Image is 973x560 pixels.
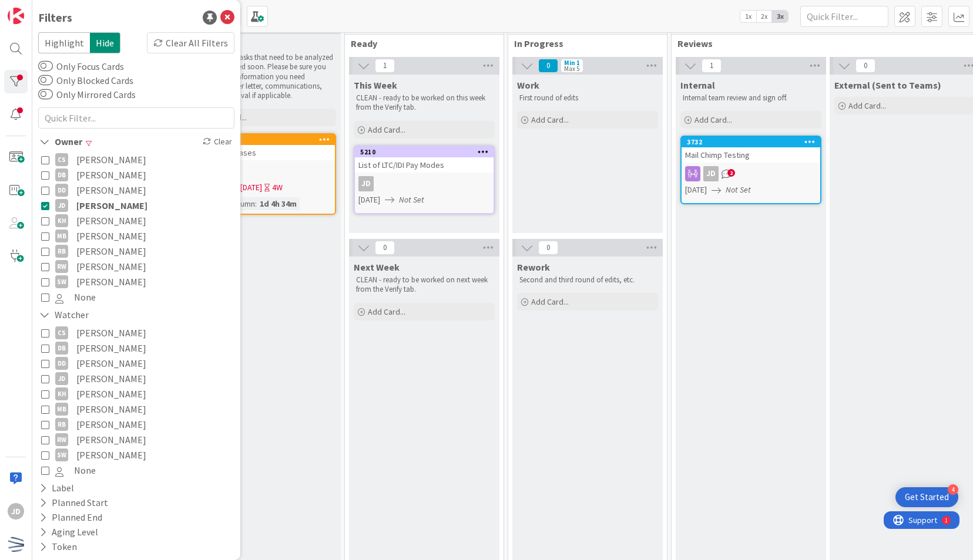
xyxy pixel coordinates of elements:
[76,198,147,213] span: [PERSON_NAME]
[38,59,124,73] label: Only Focus Cards
[272,181,283,194] div: 4W
[55,260,68,273] div: RW
[354,79,397,91] span: This Week
[76,274,146,289] span: [PERSON_NAME]
[55,245,68,258] div: RB
[41,371,231,386] button: JD [PERSON_NAME]
[38,107,234,129] input: Quick Filter...
[514,38,652,49] span: In Progress
[682,137,820,163] div: 3732Mail Chimp Testing
[55,214,68,227] div: KH
[76,152,146,167] span: [PERSON_NAME]
[147,32,234,53] div: Clear All Filters
[76,432,146,447] span: [PERSON_NAME]
[55,199,68,212] div: JD
[354,261,400,273] span: Next Week
[76,356,146,371] span: [PERSON_NAME]
[41,386,231,402] button: KH [PERSON_NAME]
[240,181,262,194] span: [DATE]
[41,325,231,340] button: CS [PERSON_NAME]
[531,296,569,307] span: Add Card...
[196,134,335,145] div: 5018
[772,11,788,22] span: 3x
[375,59,395,73] span: 1
[76,447,146,463] span: [PERSON_NAME]
[55,275,68,288] div: SW
[55,230,68,242] div: MB
[41,402,231,417] button: MB [PERSON_NAME]
[41,274,231,289] button: SW [PERSON_NAME]
[8,536,24,552] img: avatar
[948,484,958,495] div: 4
[55,184,68,197] div: DD
[38,510,103,525] div: Planned End
[41,213,231,228] button: KH [PERSON_NAME]
[76,386,146,402] span: [PERSON_NAME]
[38,9,72,26] div: Filters
[41,167,231,183] button: DB [PERSON_NAME]
[200,134,234,149] div: Clear
[702,59,722,73] span: 1
[519,275,656,285] p: Second and third round of edits, etc.
[202,136,335,144] div: 5018
[76,325,146,340] span: [PERSON_NAME]
[355,147,494,173] div: 5210List of LTC/IDI Pay Modes
[41,198,231,213] button: JD [PERSON_NAME]
[38,134,83,149] div: Owner
[895,487,958,507] div: Open Get Started checklist, remaining modules: 4
[680,79,715,91] span: Internal
[41,228,231,244] button: MB [PERSON_NAME]
[855,59,875,73] span: 0
[38,73,133,87] label: Only Blocked Cards
[197,53,334,100] p: CLEANING - Tasks that need to be analyzed and completed soon. Please be sure you have all the inf...
[38,525,99,539] div: Aging Level
[25,2,53,16] span: Support
[76,402,146,417] span: [PERSON_NAME]
[41,289,231,305] button: None
[355,157,494,173] div: List of LTC/IDI Pay Modes
[196,145,335,160] div: CHOA Increases
[368,306,405,317] span: Add Card...
[538,241,558,255] span: 0
[74,463,96,478] span: None
[351,38,489,49] span: Ready
[38,308,90,322] div: Watcher
[38,75,53,86] button: Only Blocked Cards
[564,60,580,66] div: Min 1
[356,275,492,295] p: CLEAN - ready to be worked on next week from the Verify tab.
[38,60,53,72] button: Only Focus Cards
[355,147,494,157] div: 5210
[682,137,820,147] div: 3732
[76,228,146,244] span: [PERSON_NAME]
[55,326,68,339] div: CS
[517,79,539,91] span: Work
[682,147,820,163] div: Mail Chimp Testing
[38,32,90,53] span: Highlight
[694,114,732,125] span: Add Card...
[38,87,136,102] label: Only Mirrored Cards
[519,93,656,103] p: First round of edits
[531,114,569,125] span: Add Card...
[358,176,374,191] div: JD
[55,153,68,166] div: CS
[368,124,405,135] span: Add Card...
[196,164,335,179] div: JD
[564,66,579,72] div: Max 5
[41,447,231,463] button: SW [PERSON_NAME]
[740,11,756,22] span: 1x
[61,5,64,14] div: 1
[41,432,231,447] button: RW [PERSON_NAME]
[41,183,231,198] button: DD [PERSON_NAME]
[800,6,888,27] input: Quick Filter...
[38,495,109,510] div: Planned Start
[76,259,146,274] span: [PERSON_NAME]
[41,463,231,478] button: None
[683,93,819,103] p: Internal team review and sign off.
[55,387,68,400] div: KH
[538,59,558,73] span: 0
[55,168,68,181] div: DB
[55,433,68,446] div: RW
[74,289,96,305] span: None
[756,11,772,22] span: 2x
[41,244,231,259] button: RB [PERSON_NAME]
